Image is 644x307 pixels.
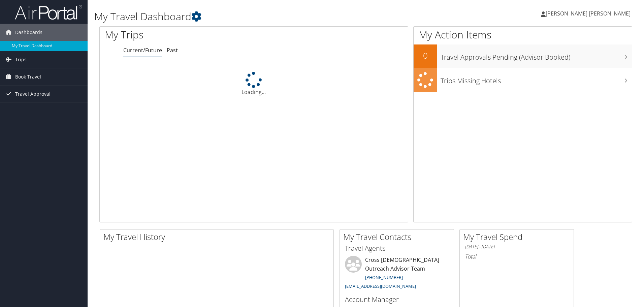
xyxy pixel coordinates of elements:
[15,4,82,20] img: airportal-logo.png
[414,50,437,61] h2: 0
[123,47,162,54] a: Current/Future
[15,68,41,85] span: Book Travel
[15,86,51,102] span: Travel Approval
[441,49,632,62] h3: Travel Approvals Pending (Advisor Booked)
[345,244,449,253] h3: Travel Agents
[414,28,632,42] h1: My Action Items
[167,47,178,54] a: Past
[15,24,42,41] span: Dashboards
[105,28,275,42] h1: My Trips
[342,256,452,292] li: Cross [DEMOGRAPHIC_DATA] Outreach Advisor Team
[541,3,637,24] a: [PERSON_NAME] [PERSON_NAME]
[15,51,27,68] span: Trips
[441,73,632,86] h3: Trips Missing Hotels
[343,231,454,243] h2: My Travel Contacts
[414,68,632,92] a: Trips Missing Hotels
[94,9,456,24] h1: My Travel Dashboard
[465,253,569,260] h6: Total
[345,283,416,289] a: [EMAIL_ADDRESS][DOMAIN_NAME]
[463,231,574,243] h2: My Travel Spend
[365,274,403,280] a: [PHONE_NUMBER]
[465,244,569,250] h6: [DATE] - [DATE]
[414,44,632,68] a: 0Travel Approvals Pending (Advisor Booked)
[100,72,408,96] div: Loading...
[345,295,449,304] h3: Account Manager
[103,231,333,243] h2: My Travel History
[546,10,631,17] span: [PERSON_NAME] [PERSON_NAME]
